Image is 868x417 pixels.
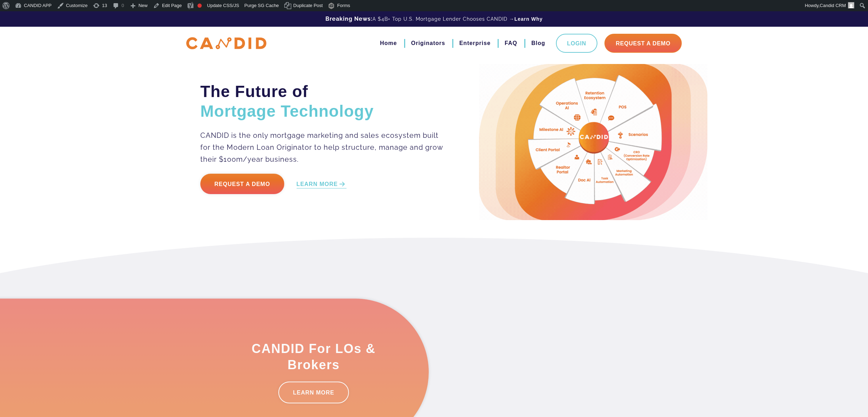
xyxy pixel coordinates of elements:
img: Candid Hero Image [479,64,707,220]
h3: CANDID For LOs & Brokers [234,336,394,368]
a: Request A Demo [604,34,682,53]
a: Blog [531,37,545,49]
a: Home [380,37,397,49]
p: CANDID is the only mortgage marketing and sales ecosystem built for the Modern Loan Originator to... [200,129,444,165]
a: Login [556,34,598,53]
a: FAQ [505,37,517,49]
h3: CANDID For Enterprise Businesses [474,336,634,368]
a: Learn Why [514,15,543,23]
h2: The Future of [200,82,444,121]
a: Request a Demo [200,174,284,194]
div: Focus keyphrase not set [197,4,202,8]
a: LEARN MORE [519,377,590,399]
span: Mortgage Technology [200,102,374,120]
a: Enterprise [459,37,491,49]
span: Candid CRM [820,3,846,8]
a: Originators [411,37,445,49]
div: A $4B+ Top U.S. Mortgage Lender Chooses CANDID → [181,11,687,27]
img: CANDID APP [186,37,266,50]
a: LEARN MORE [278,377,349,399]
a: LEARN MORE [297,180,347,188]
b: Breaking News: [325,15,373,22]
